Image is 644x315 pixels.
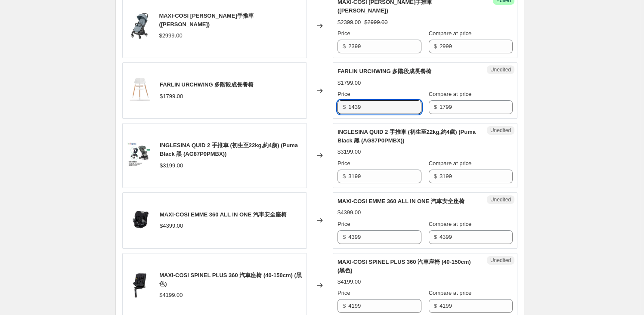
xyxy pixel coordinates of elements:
span: MAXI-COSI SPINEL PLUS 360 汽車座椅 (40-150cm) (黑色) [159,272,302,287]
span: $ [434,43,437,49]
span: Price [337,30,350,37]
span: $ [434,173,437,179]
span: Compare at price [429,91,472,97]
span: FARLIN URCHWING 多階段成長餐椅 [337,68,431,74]
div: $1799.00 [337,79,361,87]
span: MAXI-COSI EMME 360 ALL IN ONE 汽車安全座椅 [160,211,287,218]
div: $2999.00 [159,31,182,40]
span: $ [343,303,346,309]
span: Price [337,290,350,296]
img: DB-50006-UrchwingChair-5_0308d0d0-f97e-456a-88bd-a4574afc1dd3_80x.png [127,78,153,104]
span: INGLESINA QUID 2 手推車 (初生至22kg,約4歲) (Puma Black 黑 (AG87P0PMBX)) [337,129,476,144]
div: $4199.00 [159,291,183,300]
span: Price [337,160,350,167]
span: $ [343,43,346,49]
span: Unedited [490,257,511,264]
span: Price [337,91,350,97]
span: $ [434,234,437,240]
span: Compare at price [429,221,472,227]
div: $3199.00 [337,148,361,156]
span: $ [343,234,346,240]
span: Compare at price [429,30,472,37]
span: MAXI-COSI [PERSON_NAME]手推車 ([PERSON_NAME]) [159,12,254,28]
span: MAXI-COSI EMME 360 ALL IN ONE 汽車安全座椅 [337,198,464,204]
span: $ [434,104,437,110]
span: Unedited [490,127,511,134]
span: Unedited [490,196,511,203]
span: Compare at price [429,290,472,296]
img: 1000050110_2021_maxicosi_stroller_superurban_jaya_grey_essentialgrey_3qrtleft_1_17161126-efc5-4bd... [127,13,152,39]
div: $4199.00 [337,278,361,286]
img: plain-03_3cb18000-6291-452b-8116-82ed03af4b9d_80x.jpg [127,142,153,168]
span: MAXI-COSI SPINEL PLUS 360 汽車座椅 (40-150cm) (黑色) [337,259,471,274]
img: 2024-05-20152807_522de9d4-8cca-4cf8-b5da-164cbb5648a1_80x.jpg [127,272,152,298]
span: $ [343,104,346,110]
span: FARLIN URCHWING 多階段成長餐椅 [160,81,254,88]
strike: $2999.00 [364,18,387,27]
div: $4399.00 [337,208,361,217]
span: $ [434,303,437,309]
div: $1799.00 [160,92,183,101]
div: $4399.00 [160,222,183,230]
div: $2399.00 [337,18,361,27]
span: Compare at price [429,160,472,167]
span: $ [343,173,346,179]
span: INGLESINA QUID 2 手推車 (初生至22kg,約4歲) (Puma Black 黑 (AG87P0PMBX)) [160,142,298,157]
img: MAXI-COSI_EMME_360_ALL_IN_ONE_80x.png [127,207,153,233]
span: Price [337,221,350,227]
div: $3199.00 [160,161,183,170]
span: Unedited [490,66,511,73]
